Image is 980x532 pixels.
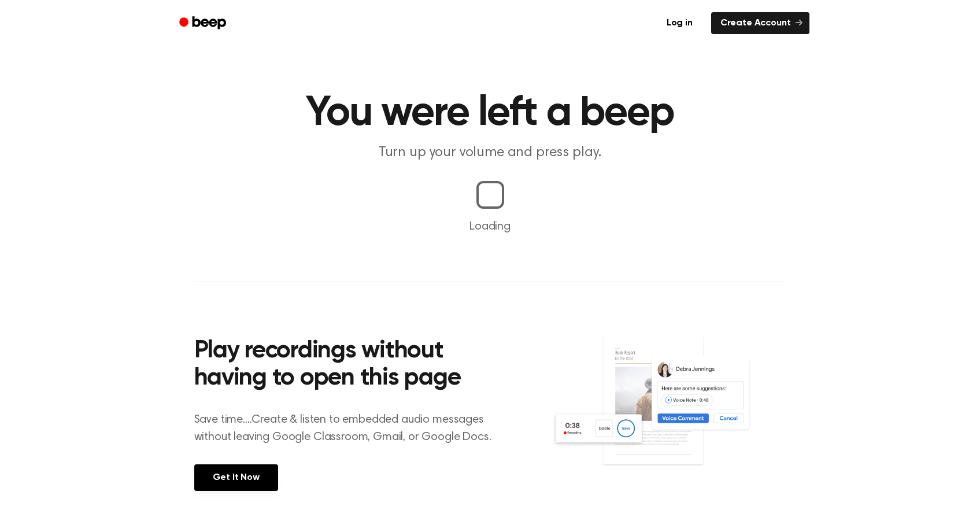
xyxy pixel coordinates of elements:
p: Turn up your volume and press play. [268,143,712,162]
a: Log in [655,10,704,36]
h2: Play recordings without having to open this page [194,338,506,393]
img: Voice Comments on Docs and Recording Widget [552,334,786,490]
p: Loading [14,218,966,235]
a: Create Account [711,12,809,34]
h1: You were left a beep [194,93,786,134]
a: Get It Now [194,464,278,491]
a: Beep [171,12,236,35]
p: Save time....Create & listen to embedded audio messages without leaving Google Classroom, Gmail, ... [194,411,506,446]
